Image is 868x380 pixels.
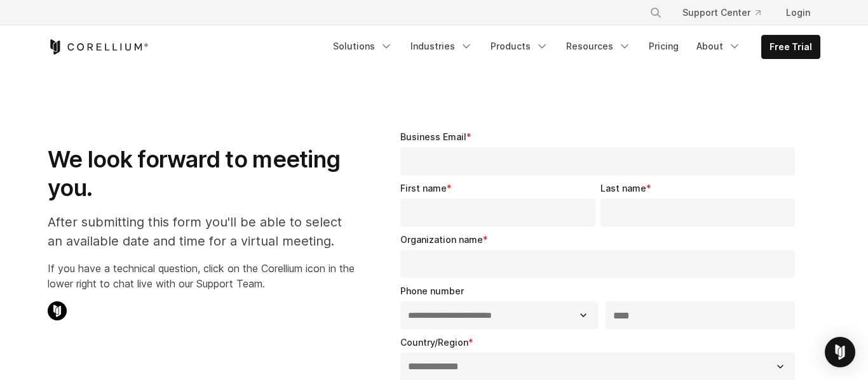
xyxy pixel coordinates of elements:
a: Industries [403,35,480,58]
div: Navigation Menu [325,35,820,59]
a: Solutions [325,35,400,58]
span: Last name [600,183,646,193]
a: About [689,35,749,58]
p: After submitting this form you'll be able to select an available date and time for a virtual meet... [48,213,355,251]
a: Products [483,35,556,58]
a: Free Trial [762,36,820,58]
span: Phone number [400,285,464,296]
a: Pricing [641,35,686,58]
img: Corellium Chat Icon [48,301,67,320]
a: Corellium Home [48,39,149,55]
a: Resources [559,35,639,58]
span: Country/Region [400,337,468,348]
span: First name [400,183,447,193]
button: Search [644,1,667,24]
p: If you have a technical question, click on the Corellium icon in the lower right to chat live wit... [48,261,355,291]
a: Support Center [672,1,771,24]
div: Navigation Menu [634,1,820,24]
div: Open Intercom Messenger [825,337,855,367]
h1: We look forward to meeting you. [48,145,355,202]
span: Organization name [400,234,483,245]
span: Business Email [400,131,466,142]
a: Login [776,1,820,24]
